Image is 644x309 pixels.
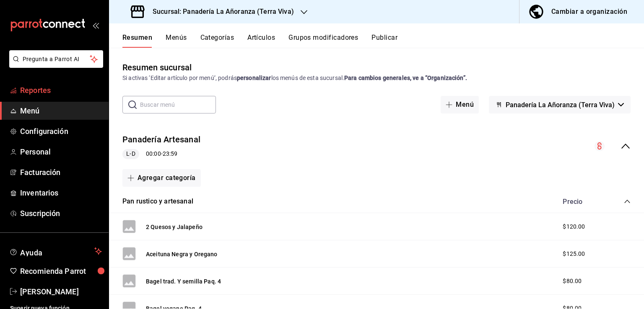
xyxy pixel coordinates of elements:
[20,265,102,277] span: Recomienda Parrot
[20,187,102,198] span: Inventarios
[20,105,102,116] span: Menú
[554,198,608,206] div: Precio
[122,61,192,74] div: Resumen sucursal
[20,208,102,219] span: Suscripción
[109,127,644,166] div: collapse-menu-row
[563,250,585,258] span: $125.00
[624,198,631,205] button: collapse-category-row
[122,169,201,187] button: Agregar categoría
[288,33,358,48] button: Grupos modificadores
[20,85,102,96] span: Reportes
[20,146,102,157] span: Personal
[20,246,91,256] span: Ayuda
[551,6,627,18] div: Cambiar a organización
[506,101,615,109] span: Panadería La Añoranza (Terra Viva)
[146,7,294,17] h3: Sucursal: Panadería La Añoranza (Terra Viva)
[122,33,644,48] div: navigation tabs
[489,96,631,113] button: Panadería La Añoranza (Terra Viva)
[6,61,103,70] a: Pregunta a Parrot AI
[247,33,275,48] button: Artículos
[344,75,467,81] strong: Para cambios generales, ve a “Organización”.
[146,223,203,231] button: 2 Quesos y Jalapeño
[563,222,585,231] span: $120.00
[123,149,138,158] span: L-D
[122,197,193,206] button: Pan rustico y artesanal
[200,33,234,48] button: Categorías
[20,286,102,297] span: [PERSON_NAME]
[563,277,582,286] span: $80.00
[92,22,99,28] button: open_drawer_menu
[371,33,397,48] button: Publicar
[146,277,221,286] button: Bagel trad. Y semilla Paq. 4
[20,126,102,137] span: Configuración
[140,96,216,113] input: Buscar menú
[237,75,271,81] strong: personalizar
[9,50,103,68] button: Pregunta a Parrot AI
[122,149,200,159] div: 00:00 - 23:59
[122,134,200,146] button: Panadería Artesanal
[20,167,102,178] span: Facturación
[23,55,90,64] span: Pregunta a Parrot AI
[122,74,631,82] div: Si activas ‘Editar artículo por menú’, podrás los menús de esta sucursal.
[166,33,187,48] button: Menús
[146,250,218,258] button: Aceituna Negra y Oregano
[122,33,152,48] button: Resumen
[441,96,479,113] button: Menú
